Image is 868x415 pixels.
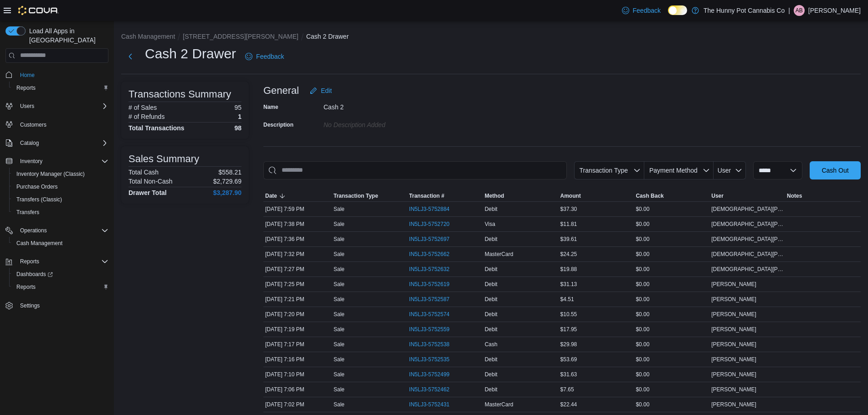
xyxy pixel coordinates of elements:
span: Purchase Orders [13,181,108,192]
span: $19.88 [560,266,577,273]
span: Payment Method [649,167,698,174]
button: Transfers (Classic) [9,193,112,206]
button: Home [2,68,112,82]
div: [DATE] 7:17 PM [263,339,332,350]
div: [DATE] 7:10 PM [263,369,332,380]
h3: Sales Summary [128,154,199,164]
button: Users [16,101,38,112]
span: Debit [485,386,498,393]
span: [PERSON_NAME] [711,341,756,348]
button: Reports [16,256,43,267]
p: Sale [334,220,344,228]
h4: Total Transactions [128,124,185,132]
span: Debit [485,266,498,273]
button: Operations [16,225,51,236]
span: Catalog [20,139,39,147]
span: Dashboards [16,271,53,278]
button: Cash Management [9,237,112,250]
span: [DEMOGRAPHIC_DATA][PERSON_NAME] [711,220,783,228]
span: Home [16,69,108,81]
span: Cash Management [13,238,108,249]
input: This is a search bar. As you type, the results lower in the page will automatically filter. [263,161,567,179]
span: Cash Management [16,240,62,247]
button: Reports [9,82,112,94]
h1: Cash 2 Drawer [145,45,236,63]
span: Notes [787,192,802,200]
span: IN5LJ3-5752720 [409,220,450,228]
span: Transfers (Classic) [13,194,108,205]
span: Cash Back [636,192,663,200]
div: [DATE] 7:06 PM [263,384,332,395]
button: Reports [9,281,112,293]
button: Inventory [16,156,46,167]
div: [DATE] 7:27 PM [263,264,332,275]
div: [DATE] 7:16 PM [263,354,332,365]
button: Transaction # [407,190,483,201]
p: Sale [334,266,344,273]
span: IN5LJ3-5752538 [409,341,450,348]
h6: # of Refunds [128,113,164,120]
span: $4.51 [560,296,574,303]
button: Payment Method [644,161,714,179]
span: Dark Mode [668,15,668,15]
span: IN5LJ3-5752632 [409,266,450,273]
div: $0.00 [634,204,709,215]
span: Feedback [633,6,661,15]
div: [DATE] 7:02 PM [263,399,332,410]
div: $0.00 [634,399,709,410]
h4: $3,287.90 [213,189,241,196]
span: [PERSON_NAME] [711,281,756,288]
span: Amount [560,192,581,200]
div: $0.00 [634,324,709,335]
p: Sale [334,371,344,378]
button: Cash Out [810,161,861,179]
button: Cash 2 Drawer [306,33,349,40]
span: [DEMOGRAPHIC_DATA][PERSON_NAME] [711,236,783,243]
button: User [709,190,785,201]
span: IN5LJ3-5752884 [409,205,450,213]
button: Inventory [2,155,112,168]
nav: An example of EuiBreadcrumbs [121,32,861,43]
button: IN5LJ3-5752538 [409,339,459,350]
span: Debit [485,326,498,333]
div: [DATE] 7:19 PM [263,324,332,335]
span: Users [20,102,34,110]
div: $0.00 [634,354,709,365]
span: Edit [321,86,332,95]
span: Purchase Orders [16,183,58,190]
a: Dashboards [13,269,56,280]
a: Settings [16,300,43,311]
span: $24.25 [560,251,577,258]
span: User [711,192,724,200]
input: Dark Mode [668,5,687,15]
div: Cash 2 [324,100,446,111]
span: Reports [16,283,36,291]
div: $0.00 [634,219,709,230]
span: Debit [485,311,498,318]
div: $0.00 [634,234,709,245]
div: $0.00 [634,264,709,275]
span: MasterCard [485,251,514,258]
button: Notes [785,190,861,201]
span: User [718,167,731,174]
button: IN5LJ3-5752697 [409,234,459,245]
p: Sale [334,296,344,303]
p: Sale [334,326,344,333]
div: No Description added [324,118,446,128]
span: Reports [13,82,108,93]
span: Transaction Type [334,192,378,200]
button: IN5LJ3-5752884 [409,204,459,215]
span: Home [20,72,35,79]
span: IN5LJ3-5752462 [409,386,450,393]
span: IN5LJ3-5752587 [409,296,450,303]
div: [DATE] 7:32 PM [263,249,332,260]
a: Home [16,70,38,81]
span: Inventory [16,156,108,167]
p: [PERSON_NAME] [808,5,861,16]
h4: 98 [234,124,241,132]
div: [DATE] 7:38 PM [263,219,332,230]
p: | [788,5,790,16]
span: Debit [485,281,498,288]
a: Reports [13,282,39,292]
span: IN5LJ3-5752535 [409,356,450,363]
